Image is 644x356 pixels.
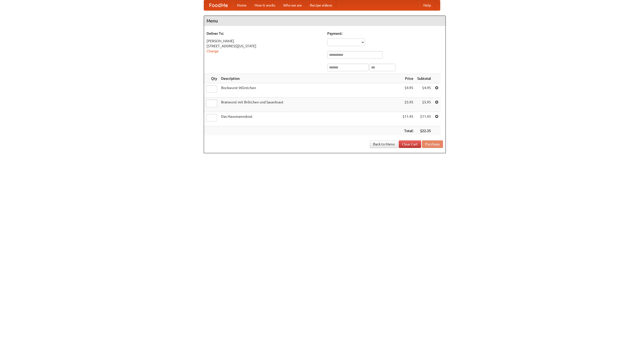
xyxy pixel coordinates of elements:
[415,83,433,98] td: $4.95
[399,140,421,148] a: Clear Cart
[370,140,398,148] a: Back to Menu
[207,38,322,44] div: [PERSON_NAME]
[415,98,433,112] td: $5.95
[415,74,433,83] th: Subtotal
[415,112,433,126] td: $11.45
[207,49,219,53] a: Change
[219,83,400,98] td: Bockwurst Würstchen
[400,98,415,112] td: $5.95
[327,31,443,36] h5: Payment:
[279,0,306,10] a: Who we are
[400,74,415,83] th: Price
[233,0,251,10] a: Home
[419,0,435,10] a: Help
[415,126,433,136] th: $22.35
[219,112,400,126] td: Das Hausmannskost
[219,74,400,83] th: Description
[422,140,443,148] button: Purchase
[251,0,279,10] a: How it works
[204,0,233,10] a: FoodMe
[204,16,446,26] h4: Menu
[400,112,415,126] td: $11.45
[219,98,400,112] td: Bratwurst mit Brötchen und Sauerkraut
[207,44,322,49] div: [STREET_ADDRESS][US_STATE]
[306,0,336,10] a: Recipe videos
[400,126,415,136] th: Total:
[207,31,322,36] h5: Deliver To:
[400,83,415,98] td: $4.95
[204,74,219,83] th: Qty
